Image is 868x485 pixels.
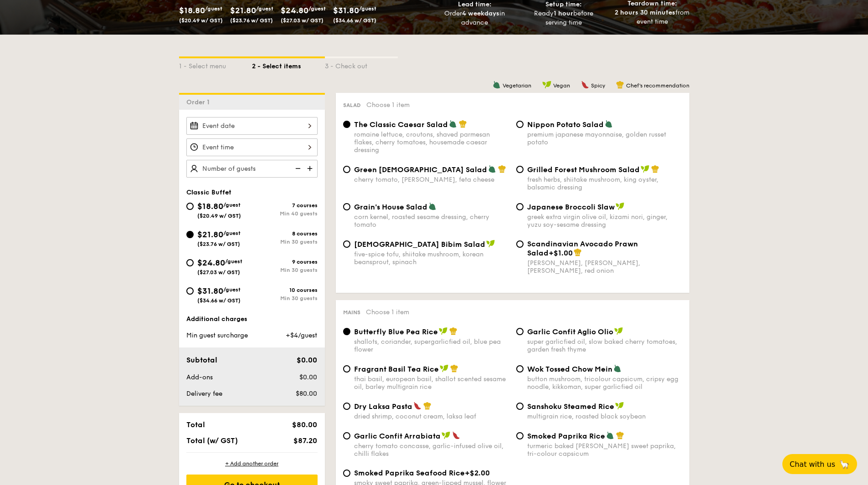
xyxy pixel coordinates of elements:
[281,17,324,24] span: ($27.03 w/ GST)
[186,98,213,106] span: Order 1
[527,259,682,275] div: [PERSON_NAME], [PERSON_NAME], [PERSON_NAME], red onion
[343,121,350,128] input: The Classic Caesar Saladromaine lettuce, croutons, shaved parmesan flakes, cherry tomatoes, house...
[527,327,613,336] span: Garlic Confit Aglio Olio
[230,17,273,24] span: ($23.76 w/ GST)
[293,436,317,445] span: $87.20
[343,328,350,335] input: Butterfly Blue Pea Riceshallots, coriander, supergarlicfied oil, blue pea flower
[186,332,248,339] span: Min guest surcharge
[839,459,850,470] span: 🦙
[354,240,485,249] span: [DEMOGRAPHIC_DATA] Bibim Salad
[186,436,238,445] span: Total (w/ GST)
[186,189,231,196] span: Classic Buffet
[516,432,524,439] input: Smoked Paprika Riceturmeric baked [PERSON_NAME] sweet paprika, tri-colour capsicum
[516,365,524,373] input: Wok Tossed Chow Meinbutton mushroom, tricolour capsicum, cripsy egg noodle, kikkoman, super garli...
[225,258,242,265] span: /guest
[641,165,650,173] img: icon-vegan.f8ff3823.svg
[486,240,495,248] img: icon-vegan.f8ff3823.svg
[197,297,241,304] span: ($34.66 w/ GST)
[186,356,217,364] span: Subtotal
[354,165,487,174] span: Green [DEMOGRAPHIC_DATA] Salad
[581,81,589,89] img: icon-spicy.37a8142b.svg
[197,230,223,240] span: $21.80
[186,259,194,266] input: $24.80/guest($27.03 w/ GST)9 coursesMin 30 guests
[186,420,205,429] span: Total
[442,431,451,439] img: icon-vegan.f8ff3823.svg
[292,420,317,429] span: $80.00
[230,5,256,15] span: $21.80
[343,102,361,108] span: Salad
[616,431,624,439] img: icon-chef-hat.a58ddaea.svg
[354,250,509,266] div: five-spice tofu, shiitake mushroom, korean beansprout, spinach
[449,120,457,128] img: icon-vegetarian.fe4039eb.svg
[574,248,582,256] img: icon-chef-hat.a58ddaea.svg
[354,213,509,229] div: corn kernel, roasted sesame dressing, cherry tomato
[186,138,318,156] input: Event time
[527,375,682,391] div: button mushroom, tricolour capsicum, cripsy egg noodle, kikkoman, super garlicfied oil
[299,373,317,381] span: $0.00
[503,82,531,89] span: Vegetarian
[354,327,438,336] span: Butterfly Blue Pea Rice
[516,328,524,335] input: Garlic Confit Aglio Oliosuper garlicfied oil, slow baked cherry tomatoes, garden fresh thyme
[186,231,194,238] input: $21.80/guest($23.76 w/ GST)8 coursesMin 30 guests
[542,81,551,89] img: icon-vegan.f8ff3823.svg
[304,160,318,177] img: icon-add.58712e84.svg
[354,365,439,373] span: Fragrant Basil Tea Rice
[179,58,252,71] div: 1 - Select menu
[354,120,448,129] span: The Classic Caesar Salad
[545,0,582,8] span: Setup time:
[252,58,325,71] div: 2 - Select items
[516,121,524,128] input: Nippon Potato Saladpremium japanese mayonnaise, golden russet potato
[186,117,318,135] input: Event date
[782,454,857,474] button: Chat with us🦙
[197,241,240,247] span: ($23.76 w/ GST)
[179,5,205,15] span: $18.80
[527,176,682,191] div: fresh herbs, shiitake mushroom, king oyster, balsamic dressing
[308,5,326,12] span: /guest
[616,202,625,210] img: icon-vegan.f8ff3823.svg
[325,58,398,71] div: 3 - Check out
[343,470,350,477] input: Smoked Paprika Seafood Rice+$2.00smoky sweet paprika, green-lipped mussel, flower squid, baby prawn
[354,469,465,477] span: Smoked Paprika Seafood Rice
[527,240,638,257] span: Scandinavian Avocado Prawn Salad
[553,82,570,89] span: Vegan
[252,210,318,217] div: Min 40 guests
[343,365,350,373] input: Fragrant Basil Tea Ricethai basil, european basil, shallot scented sesame oil, barley multigrain ...
[354,203,427,211] span: Grain's House Salad
[186,373,213,381] span: Add-ons
[343,403,350,410] input: Dry Laksa Pastadried shrimp, coconut cream, laksa leaf
[615,402,624,410] img: icon-vegan.f8ff3823.svg
[516,203,524,210] input: Japanese Broccoli Slawgreek extra virgin olive oil, kizami nori, ginger, yuzu soy-sesame dressing
[613,364,621,373] img: icon-vegetarian.fe4039eb.svg
[252,202,318,209] div: 7 courses
[354,375,509,391] div: thai basil, european basil, shallot scented sesame oil, barley multigrain rice
[354,338,509,353] div: shallots, coriander, supergarlicfied oil, blue pea flower
[527,338,682,353] div: super garlicfied oil, slow baked cherry tomatoes, garden fresh thyme
[516,403,524,410] input: Sanshoku Steamed Ricemultigrain rice, roasted black soybean
[423,402,431,410] img: icon-chef-hat.a58ddaea.svg
[366,101,410,109] span: Choose 1 item
[252,287,318,293] div: 10 courses
[459,120,467,128] img: icon-chef-hat.a58ddaea.svg
[439,327,448,335] img: icon-vegan.f8ff3823.svg
[343,203,350,210] input: Grain's House Saladcorn kernel, roasted sesame dressing, cherry tomato
[790,460,835,469] span: Chat with us
[290,160,304,177] img: icon-reduce.1d2dbef1.svg
[197,201,223,211] span: $18.80
[616,81,624,89] img: icon-chef-hat.a58ddaea.svg
[223,202,241,208] span: /guest
[343,432,350,439] input: Garlic Confit Arrabiatacherry tomato concasse, garlic-infused olive oil, chilli flakes
[615,9,675,16] strong: 2 hours 30 minutes
[527,203,615,211] span: Japanese Broccoli Slaw
[252,230,318,237] div: 8 courses
[297,356,317,364] span: $0.00
[186,160,318,178] input: Number of guests
[186,460,318,467] div: + Add another order
[343,240,350,248] input: [DEMOGRAPHIC_DATA] Bibim Saladfive-spice tofu, shiitake mushroom, korean beansprout, spinach
[450,364,458,373] img: icon-chef-hat.a58ddaea.svg
[186,315,318,324] div: Additional charges
[516,240,524,248] input: Scandinavian Avocado Prawn Salad+$1.00[PERSON_NAME], [PERSON_NAME], [PERSON_NAME], red onion
[527,165,640,174] span: Grilled Forest Mushroom Salad
[458,0,492,8] span: Lead time:
[527,402,614,411] span: Sanshoku Steamed Rice
[359,5,376,12] span: /guest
